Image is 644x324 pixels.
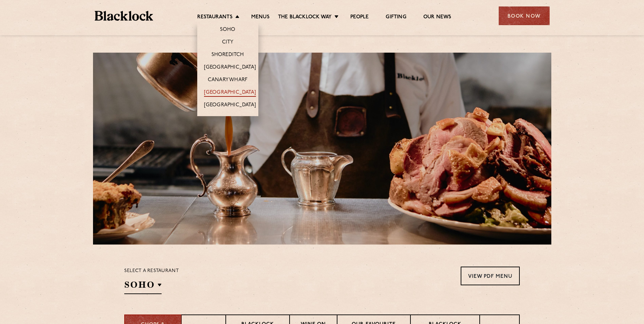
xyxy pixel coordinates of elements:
a: Soho [220,26,236,34]
a: Gifting [386,14,406,21]
a: City [222,39,234,47]
h2: SOHO [124,279,162,294]
a: Shoreditch [211,52,244,59]
img: BL_Textured_Logo-footer-cropped.svg [95,11,153,21]
a: Restaurants [197,14,233,21]
a: Menus [251,14,270,21]
a: People [350,14,369,21]
a: [GEOGRAPHIC_DATA] [204,89,256,97]
a: [GEOGRAPHIC_DATA] [204,102,256,109]
p: Select a restaurant [124,267,179,275]
a: The Blacklock Way [278,14,332,21]
div: Book Now [499,6,550,25]
a: Our News [423,14,452,21]
a: View PDF Menu [461,267,520,285]
a: Canary Wharf [208,77,247,84]
a: [GEOGRAPHIC_DATA] [204,64,256,72]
